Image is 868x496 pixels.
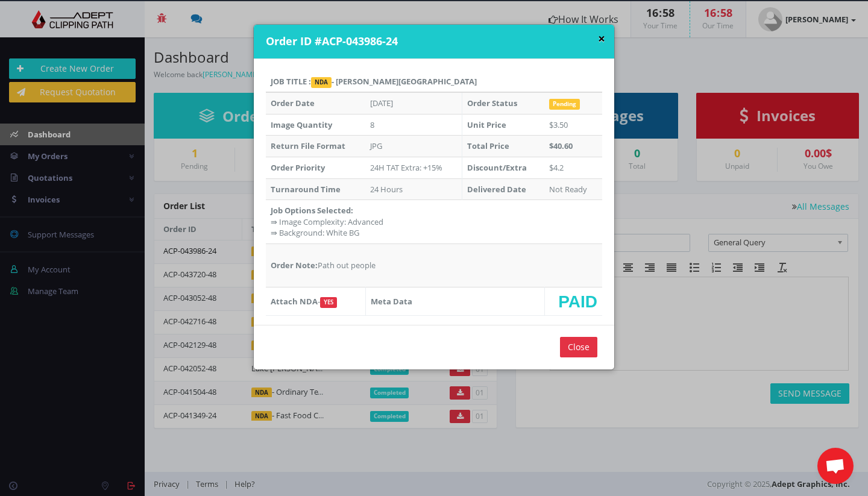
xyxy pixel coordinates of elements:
td: Not Ready [544,178,602,200]
div: Open chat [817,448,854,484]
span: YES [320,297,337,308]
span: 8 [370,119,374,130]
button: × [598,33,605,45]
td: Path out people [266,243,602,287]
span: NDA [311,77,332,88]
td: $4.2 [544,157,602,178]
th: Job Title : - [PERSON_NAME][GEOGRAPHIC_DATA] [266,71,602,93]
span: PAID [558,292,597,310]
td: $3.50 [544,114,602,136]
strong: Discount/Extra [467,162,527,173]
strong: Image Quantity [271,119,332,130]
strong: $40.60 [549,140,573,151]
strong: Return File Format [271,140,345,151]
td: JPG [365,136,462,157]
td: [DATE] [365,92,462,114]
strong: Delivered Date [467,184,526,195]
strong: Unit Price [467,119,506,130]
strong: Turnaround Time [271,184,341,195]
strong: Attach NDA [271,296,318,307]
td: - [266,287,365,316]
span: Pending [549,99,580,110]
strong: Order Priority [271,162,325,173]
strong: Order Note: [271,260,318,271]
input: Close [560,337,597,357]
h4: Order ID #ACP-043986-24 [266,34,605,49]
td: ⇛ Image Complexity: Advanced ⇛ Background: White BG [266,200,602,244]
strong: Total Price [467,140,509,151]
strong: Meta Data [371,296,412,307]
strong: Order Status [467,98,517,108]
td: 24H TAT Extra: +15% [365,157,462,178]
strong: Job Options Selected: [271,205,353,216]
strong: Order Date [271,98,315,108]
td: 24 Hours [365,178,462,200]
